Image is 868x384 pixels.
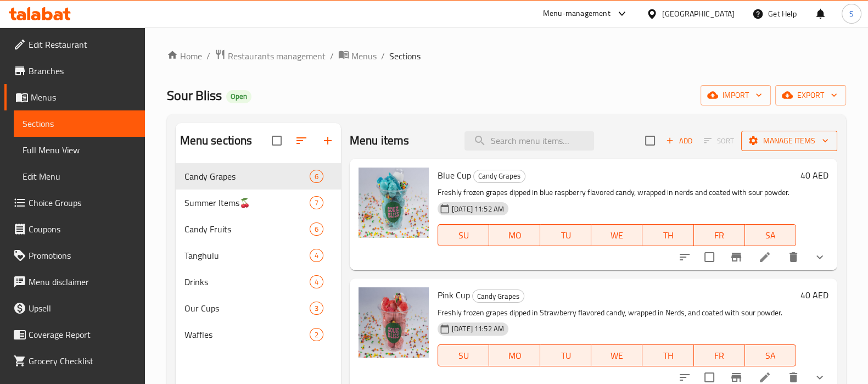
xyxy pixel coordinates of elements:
[310,196,323,209] div: items
[698,246,721,269] span: Select to update
[23,117,136,130] span: Sections
[310,275,323,288] div: items
[29,222,136,236] span: Coupons
[29,328,136,341] span: Coverage Report
[745,344,796,366] button: SA
[184,170,310,183] span: Candy Grapes
[447,204,508,214] span: [DATE] 11:52 AM
[14,110,145,137] a: Sections
[723,244,749,270] button: Branch-specific-item
[4,242,145,269] a: Promotions
[310,330,323,340] span: 2
[443,227,485,243] span: SU
[226,92,251,101] span: Open
[184,275,310,288] span: Drinks
[4,295,145,321] a: Upsell
[176,321,341,348] div: Waffles2
[176,295,341,321] div: Our Cups3
[4,348,145,374] a: Grocery Checklist
[184,222,310,236] span: Candy Fruits
[591,224,642,246] button: WE
[813,371,826,384] svg: Show Choices
[4,31,145,58] a: Edit Restaurant
[14,163,145,190] a: Edit Menu
[310,222,323,236] div: items
[265,129,288,152] span: Select all sections
[494,348,536,364] span: MO
[540,344,591,366] button: TU
[184,302,310,315] div: Our Cups
[310,170,323,183] div: items
[167,49,202,63] a: Home
[176,242,341,269] div: Tanghulu4
[29,249,136,262] span: Promotions
[167,83,222,108] span: Sour Bliss
[438,344,489,366] button: SU
[545,348,587,364] span: TU
[749,348,792,364] span: SA
[473,290,524,303] span: Candy Grapes
[176,269,341,295] div: Drinks4
[310,303,323,314] span: 3
[29,302,136,315] span: Upsell
[596,348,638,364] span: WE
[14,137,145,163] a: Full Menu View
[184,196,310,209] span: Summer Items🍒
[697,132,741,149] span: Select section first
[389,49,421,63] span: Sections
[310,171,323,182] span: 6
[315,127,341,154] button: Add section
[473,170,525,183] div: Candy Grapes
[464,131,594,151] input: search
[447,324,508,334] span: [DATE] 11:52 AM
[749,227,792,243] span: SA
[310,224,323,235] span: 6
[662,132,697,149] span: Add item
[29,38,136,51] span: Edit Restaurant
[647,348,689,364] span: TH
[310,251,323,261] span: 4
[438,186,796,199] p: Freshly frozen grapes dipped in blue raspberry flavored candy, wrapped in nerds and coated with s...
[489,224,540,246] button: MO
[438,287,470,303] span: Pink Cup
[288,127,315,154] span: Sort sections
[662,132,697,149] button: Add
[228,49,326,63] span: Restaurants management
[596,227,638,243] span: WE
[662,8,735,20] div: [GEOGRAPHIC_DATA]
[176,216,341,242] div: Candy Fruits6
[29,64,136,77] span: Branches
[642,344,693,366] button: TH
[698,227,741,243] span: FR
[489,344,540,366] button: MO
[350,132,410,149] h2: Menu items
[800,287,828,303] h6: 40 AED
[701,85,771,105] button: import
[775,85,846,105] button: export
[494,227,536,243] span: MO
[438,167,471,183] span: Blue Cup
[31,91,136,104] span: Menus
[310,249,323,262] div: items
[758,371,771,384] a: Edit menu item
[647,227,689,243] span: TH
[310,302,323,315] div: items
[330,49,334,63] li: /
[591,344,642,366] button: WE
[167,49,846,63] nav: breadcrumb
[23,143,136,157] span: Full Menu View
[694,344,745,366] button: FR
[438,224,489,246] button: SU
[671,244,698,270] button: sort-choices
[745,224,796,246] button: SA
[359,168,429,238] img: Blue Cup
[664,135,694,147] span: Add
[443,348,485,364] span: SU
[29,196,136,209] span: Choice Groups
[310,198,323,208] span: 7
[474,170,525,182] span: Candy Grapes
[206,49,210,63] li: /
